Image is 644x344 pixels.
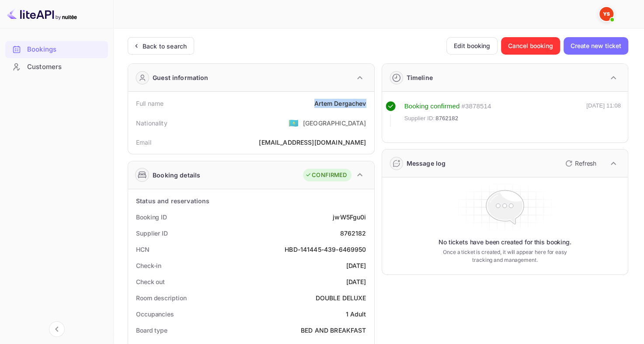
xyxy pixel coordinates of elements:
[333,212,366,222] div: jwW5Fgu0i
[439,248,571,264] p: Once a ticket is created, it will appear here for easy tracking and management.
[136,277,165,286] div: Check out
[136,138,151,147] div: Email
[5,59,108,76] div: Customers
[136,293,186,302] div: Room description
[143,42,187,51] div: Back to search
[599,7,613,21] img: Yandex Support
[446,37,498,55] button: Edit booking
[404,101,460,111] div: Booking confirmed
[5,41,108,58] div: Bookings
[316,293,366,302] div: DOUBLE DELUXE
[301,326,366,335] div: BED AND BREAKFAST
[560,156,600,170] button: Refresh
[586,101,621,127] div: [DATE] 11:08
[404,114,435,123] span: Supplier ID:
[407,159,446,168] div: Message log
[7,7,77,21] img: LiteAPI logo
[259,138,366,147] div: [EMAIL_ADDRESS][DOMAIN_NAME]
[289,115,299,131] span: United States
[136,245,150,254] div: HCN
[136,118,167,128] div: Nationality
[575,159,596,168] p: Refresh
[49,321,65,337] button: Collapse navigation
[314,99,366,108] div: Artem Dergachev
[435,114,458,123] span: 8762182
[136,326,167,335] div: Board type
[501,37,560,55] button: Cancel booking
[136,212,167,222] div: Booking ID
[305,171,347,180] div: CONFIRMED
[136,196,209,205] div: Status and reservations
[153,73,209,82] div: Guest information
[564,37,628,55] button: Create new ticket
[285,245,366,254] div: HBD-141445-439-6469950
[340,229,366,238] div: 8762182
[303,118,366,128] div: [GEOGRAPHIC_DATA]
[346,277,366,286] div: [DATE]
[5,41,108,57] a: Bookings
[136,309,174,319] div: Occupancies
[136,229,168,238] div: Supplier ID
[27,62,104,72] div: Customers
[153,170,200,180] div: Booking details
[439,238,571,247] p: No tickets have been created for this booking.
[346,261,366,270] div: [DATE]
[136,99,164,108] div: Full name
[345,309,366,319] div: 1 Adult
[136,261,161,270] div: Check-in
[5,59,108,75] a: Customers
[27,45,104,55] div: Bookings
[407,73,433,82] div: Timeline
[461,101,491,111] div: # 3878514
